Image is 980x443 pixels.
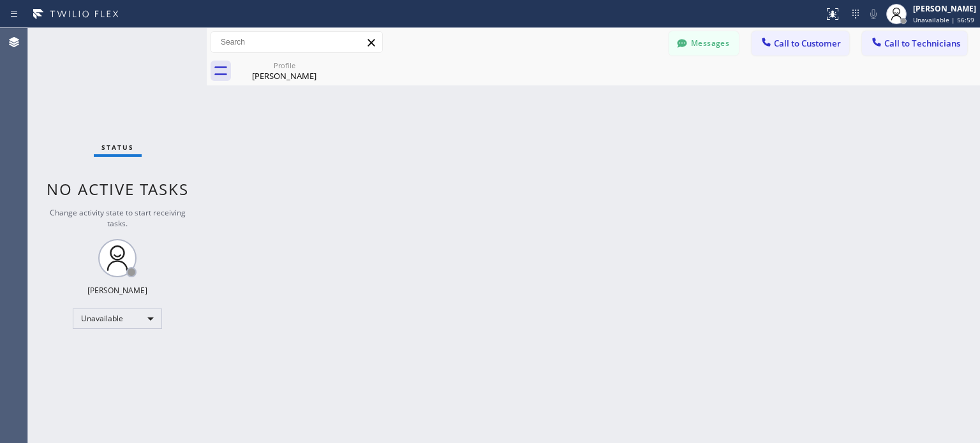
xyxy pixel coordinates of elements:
div: [PERSON_NAME] [913,3,976,14]
div: Lisa Podell [236,57,332,85]
span: Call to Technicians [884,38,960,49]
div: Unavailable [73,309,162,329]
input: Search [211,32,382,52]
button: Mute [865,5,882,23]
div: Profile [236,61,332,70]
div: [PERSON_NAME] [236,70,332,82]
span: Change activity state to start receiving tasks. [50,207,186,229]
button: Call to Customer [752,31,849,55]
span: No active tasks [47,178,189,200]
div: [PERSON_NAME] [87,285,147,296]
span: Unavailable | 56:59 [913,15,974,24]
span: Status [101,143,134,152]
button: Messages [669,31,739,55]
span: Call to Customer [774,38,841,49]
button: Call to Technicians [862,31,967,55]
